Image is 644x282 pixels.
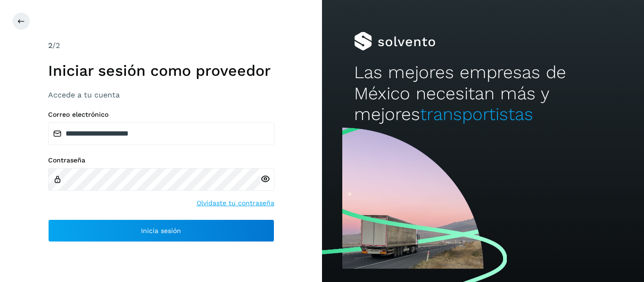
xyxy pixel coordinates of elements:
h1: Iniciar sesión como proveedor [48,62,274,80]
a: Olvidaste tu contraseña [197,198,274,208]
span: 2 [48,41,52,50]
label: Contraseña [48,156,274,164]
span: Inicia sesión [141,227,181,234]
h2: Las mejores empresas de México necesitan más y mejores [354,62,611,125]
h3: Accede a tu cuenta [48,90,274,99]
span: transportistas [420,104,533,124]
button: Inicia sesión [48,219,274,242]
label: Correo electrónico [48,111,274,119]
div: /2 [48,40,274,51]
